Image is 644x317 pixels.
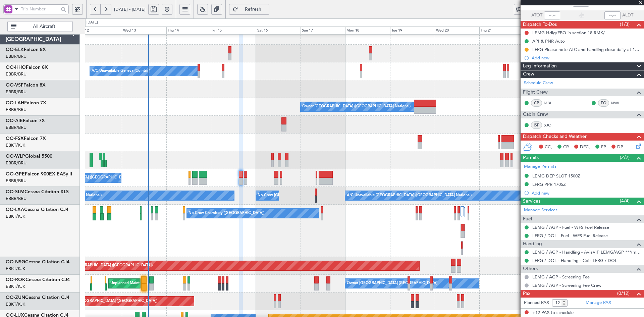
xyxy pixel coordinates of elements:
a: OO-LAHFalcon 7X [6,101,46,105]
div: Mon 18 [345,27,390,35]
span: Fuel [523,215,532,223]
div: API & PNR Auto [532,38,565,44]
span: (4/4) [620,197,630,204]
span: DFC, [580,144,590,151]
a: OO-ELKFalcon 8X [6,47,46,52]
a: EBBR/BRU [6,107,26,113]
a: EBKT/KJK [6,213,25,219]
a: OO-AIEFalcon 7X [6,118,45,123]
div: Wed 13 [122,27,166,35]
div: Planned Maint [GEOGRAPHIC_DATA] ([GEOGRAPHIC_DATA]) [47,261,153,271]
div: Sun 17 [301,27,345,35]
span: OO-NSG [6,260,25,264]
div: Unplanned Maint [GEOGRAPHIC_DATA] ([GEOGRAPHIC_DATA]) [47,296,157,306]
span: Dispatch Checks and Weather [523,133,587,141]
input: --:-- [544,11,560,19]
div: No Crew [GEOGRAPHIC_DATA] ([GEOGRAPHIC_DATA] National) [34,173,146,183]
div: Unplanned Maint [GEOGRAPHIC_DATA]-[GEOGRAPHIC_DATA] [110,278,219,288]
input: Trip Number [21,4,59,14]
span: OO-VSF [6,83,23,88]
span: OO-SLM [6,190,24,194]
a: OO-VSFFalcon 8X [6,83,46,88]
div: FO [598,99,609,107]
span: OO-LXA [6,207,24,212]
span: Refresh [239,7,267,12]
span: Pax [523,290,530,298]
div: No Crew [GEOGRAPHIC_DATA] ([GEOGRAPHIC_DATA] National) [258,191,370,201]
div: LEMG DEP SLOT 1500Z [532,173,580,179]
span: Cabin Crew [523,111,548,118]
button: All Aircraft [7,21,73,32]
div: Tue 12 [77,27,121,35]
a: EBKT/KJK [6,301,25,307]
div: Tue 19 [390,27,435,35]
div: Owner [GEOGRAPHIC_DATA] ([GEOGRAPHIC_DATA] National) [302,102,411,112]
span: OO-FSX [6,136,24,141]
a: NWI [611,100,626,106]
a: LFRG / DOL - Fuel - WFS Fuel Release [532,233,608,239]
a: EBBR/BRU [6,160,26,166]
span: (1/3) [620,21,630,28]
span: +12 PAX to schedule [532,310,574,316]
a: Manage PAX [586,300,611,306]
span: OO-LAH [6,101,24,105]
div: A/C Unavailable [GEOGRAPHIC_DATA] ([GEOGRAPHIC_DATA] National) [347,191,472,201]
a: SJO [544,122,559,128]
a: LFRG / DOL - Handling - Cci - LFRG / DOL [532,258,617,263]
a: EBBR/BRU [6,124,26,130]
span: ATOT [531,12,542,19]
a: EBBR/BRU [6,71,26,77]
div: LFRG Please note ATC and handling close daily at 18h00z [532,47,641,52]
div: ISP [531,121,542,129]
div: Owner [GEOGRAPHIC_DATA]-[GEOGRAPHIC_DATA] [347,278,437,288]
a: OO-SLMCessna Citation XLS [6,190,69,194]
span: CC, [545,144,552,151]
a: Manage Services [524,207,557,214]
div: Fri 15 [211,27,256,35]
a: OO-ZUNCessna Citation CJ4 [6,295,69,300]
a: OO-NSGCessna Citation CJ4 [6,260,69,264]
span: OO-ROK [6,277,25,282]
a: LEMG / AGP - Screening Fee [532,274,590,280]
div: Add new [532,190,641,196]
span: Handling [523,240,542,248]
a: EBKT/KJK [6,283,25,289]
span: Permits [523,154,539,162]
a: LEMG / AGP - Handling - AviaVIP LEMG/AGP ***(my handling)*** [532,249,641,255]
a: Schedule Crew [524,80,553,87]
span: DP [617,144,623,151]
a: OO-HHOFalcon 8X [6,65,48,70]
span: All Aircraft [18,24,70,29]
a: EBBR/BRU [6,89,26,95]
span: OO-GPE [6,172,25,176]
span: Others [523,265,538,273]
span: OO-HHO [6,65,26,70]
label: Planned PAX [524,300,549,306]
a: OO-LXACessna Citation CJ4 [6,207,68,212]
a: Manage Permits [524,163,556,170]
span: Crew [523,70,534,78]
a: EBBR/BRU [6,196,26,202]
a: OO-FSXFalcon 7X [6,136,46,141]
span: Leg Information [523,62,557,70]
a: EBKT/KJK [6,142,25,148]
div: LFRG PPR 1705Z [532,181,566,187]
a: OO-WLPGlobal 5500 [6,154,52,159]
div: CP [531,99,542,107]
div: Sat 16 [256,27,301,35]
a: OO-GPEFalcon 900EX EASy II [6,172,72,176]
span: OO-ZUN [6,295,25,300]
div: Add new [532,55,641,61]
a: MBI [544,100,559,106]
span: Flight Crew [523,89,548,96]
a: EBKT/KJK [6,266,25,272]
div: LEMG Hdlg/FBO in section 18 RMK/ [532,30,605,36]
a: OO-ROKCessna Citation CJ4 [6,277,70,282]
button: Refresh [229,4,269,15]
div: Thu 14 [166,27,211,35]
span: Dispatch To-Dos [523,21,557,29]
span: Services [523,198,540,205]
span: OO-ELK [6,47,24,52]
span: (0/12) [617,290,630,297]
div: A/C Unavailable Geneva (Cointrin) [92,66,150,76]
